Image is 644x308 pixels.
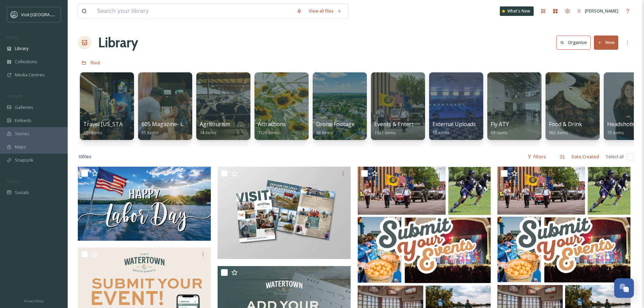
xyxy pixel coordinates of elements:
[258,120,286,128] span: Attractions
[94,4,293,19] input: Search your library
[585,8,618,14] span: [PERSON_NAME]
[15,58,37,65] span: Collections
[141,129,158,136] span: 55 items
[258,121,286,136] a: Attractions1526 items
[15,157,34,163] span: SnapLink
[491,129,508,136] span: 68 items
[218,167,351,259] img: Visitor Guide for facebook.jpg
[83,121,150,136] a: Travel [US_STATE] [DATE]239 items
[83,120,150,128] span: Travel [US_STATE] [DATE]
[594,35,618,49] button: New
[549,129,568,136] span: 962 items
[15,72,45,78] span: Media Centres
[15,144,26,150] span: Maps
[21,11,73,18] span: Visit [GEOGRAPHIC_DATA]
[91,58,101,67] a: Root
[432,120,476,128] span: External Uploads
[500,6,534,16] a: What's New
[78,167,211,240] img: 495226322_1272228321579332_3330767948252490760_n.jpg
[141,121,202,136] a: 605 Magazine- Legends55 items
[556,35,591,49] button: Organise
[491,120,509,128] span: Fly ATY
[15,189,29,196] span: Socials
[432,129,449,136] span: 12 items
[524,150,549,163] div: Filters
[316,121,355,136] a: Drone Footage46 items
[7,94,22,99] span: WIDGETS
[7,179,20,184] span: SOCIALS
[549,120,582,128] span: Food & Drink
[316,120,355,128] span: Drone Footage
[15,117,31,124] span: Embeds
[200,121,230,136] a: Agritourism14 items
[556,35,594,49] a: Organise
[606,153,624,160] span: Select all
[614,278,634,298] button: Open Chat
[15,104,33,111] span: Galleries
[78,153,91,160] span: 10 file s
[7,35,19,40] span: MEDIA
[15,131,29,137] span: Stories
[15,45,28,52] span: Library
[432,121,476,136] a: External Uploads12 items
[374,120,435,128] span: Events & Entertainment
[305,4,345,18] a: View all files
[491,121,509,136] a: Fly ATY68 items
[141,120,202,128] span: 605 Magazine- Legends
[200,120,230,128] span: Agritourism
[607,129,624,136] span: 73 items
[11,11,18,18] img: watertown-convention-and-visitors-bureau.jpg
[574,4,622,18] a: [PERSON_NAME]
[568,150,602,163] div: Date Created
[374,129,396,136] span: 1921 items
[200,129,217,136] span: 14 items
[83,129,103,136] span: 239 items
[24,299,44,303] span: Privacy Policy
[91,60,101,66] span: Root
[549,121,582,136] a: Food & Drink962 items
[98,32,138,53] a: Library
[258,129,280,136] span: 1526 items
[316,129,333,136] span: 46 items
[24,297,44,305] a: Privacy Policy
[374,121,435,136] a: Events & Entertainment1921 items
